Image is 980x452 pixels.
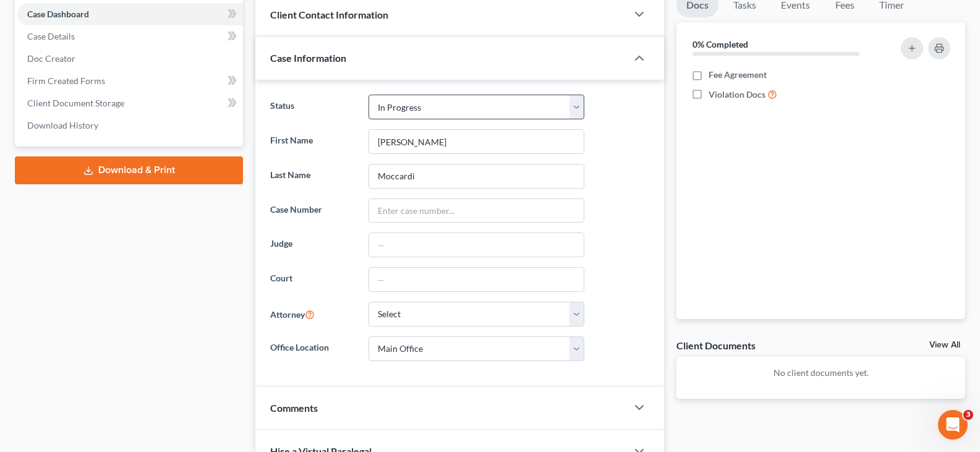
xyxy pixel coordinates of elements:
label: First Name [264,129,362,154]
label: Attorney [264,302,362,326]
label: Status [264,95,362,119]
input: Enter First Name... [369,130,584,153]
input: Enter Last Name... [369,164,584,188]
span: Download History [27,120,98,130]
input: Enter case number... [369,199,584,223]
label: Case Number [264,198,362,223]
span: Fee Agreement [709,69,767,81]
input: -- [369,233,584,257]
label: Last Name [264,164,362,189]
a: Client Document Storage [17,92,243,114]
a: Firm Created Forms [17,70,243,92]
a: Doc Creator [17,48,243,70]
strong: 0% Completed [692,39,748,49]
a: Download & Print [15,156,243,184]
div: Client Documents [676,339,756,352]
span: Doc Creator [27,53,75,64]
span: Violation Docs [709,88,765,101]
span: Client Document Storage [27,98,124,108]
span: Client Contact Information [270,9,388,20]
a: Case Details [17,25,243,48]
span: Firm Created Forms [27,75,105,86]
a: View All [929,341,960,349]
span: Case Information [270,52,346,64]
span: Comments [270,402,318,414]
span: Case Dashboard [27,9,89,19]
span: Case Details [27,31,75,41]
input: -- [369,268,584,291]
a: Download History [17,114,243,137]
label: Court [264,267,362,292]
iframe: Intercom live chat [938,410,968,440]
label: Office Location [264,336,362,361]
span: 3 [963,410,973,420]
p: No client documents yet. [686,367,955,379]
label: Judge [264,232,362,257]
a: Case Dashboard [17,3,243,25]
